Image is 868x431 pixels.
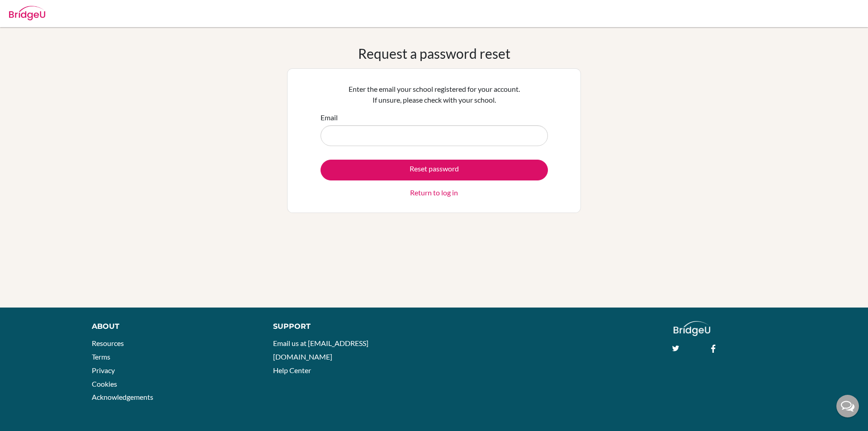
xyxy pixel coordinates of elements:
[92,379,117,388] a: Cookies
[358,45,510,62] h1: Request a password reset
[92,393,153,401] a: Acknowledgements
[92,352,110,361] a: Terms
[9,6,45,20] img: Bridge-U
[273,321,424,332] div: Support
[321,84,548,105] p: Enter the email your school registered for your account. If unsure, please check with your school.
[273,339,368,361] a: Email us at [EMAIL_ADDRESS][DOMAIN_NAME]
[273,366,311,374] a: Help Center
[674,321,710,336] img: logo_white@2x-f4f0deed5e89b7ecb1c2cc34c3e3d731f90f0f143d5ea2071677605dd97b5244.png
[92,366,115,374] a: Privacy
[92,339,124,347] a: Resources
[321,112,338,123] label: Email
[410,187,458,198] a: Return to log in
[321,160,548,180] button: Reset password
[92,321,253,332] div: About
